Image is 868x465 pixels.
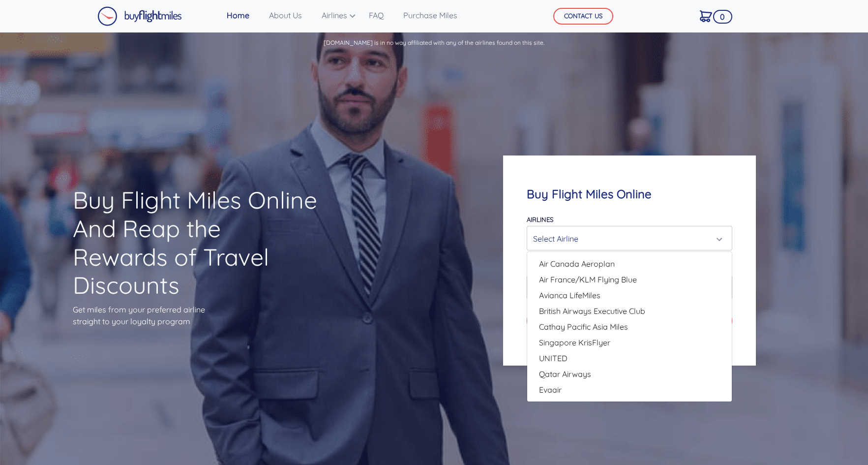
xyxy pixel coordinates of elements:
[539,321,628,333] span: Cathay Pacific Asia Miles
[73,186,318,299] h1: Buy Flight Miles Online And Reap the Rewards of Travel Discounts
[539,337,610,348] span: Singapore KrisFlyer
[265,5,306,25] a: About Us
[97,6,182,26] img: Buy Flight Miles Logo
[527,226,732,250] button: Select Airline
[539,384,562,396] span: Evaair
[700,10,712,22] img: Cart
[73,304,318,327] p: Get miles from your preferred airline straight to your loyalty program
[539,289,600,301] span: Avianca LifeMiles
[365,5,388,25] a: FAQ
[553,8,613,25] button: CONTACT US
[539,305,645,317] span: British Airways Executive Club
[539,274,637,285] span: Air France/KLM Flying Blue
[318,5,353,25] a: Airlines
[527,216,553,223] label: Airlines
[533,229,720,248] div: Select Airline
[713,10,732,24] span: 0
[539,258,615,270] span: Air Canada Aeroplan
[223,5,253,25] a: Home
[399,5,461,25] a: Purchase Miles
[97,4,182,29] a: Buy Flight Miles Logo
[539,368,591,380] span: Qatar Airways
[539,352,568,364] span: UNITED
[696,5,716,26] a: 0
[527,187,732,201] h4: Buy Flight Miles Online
